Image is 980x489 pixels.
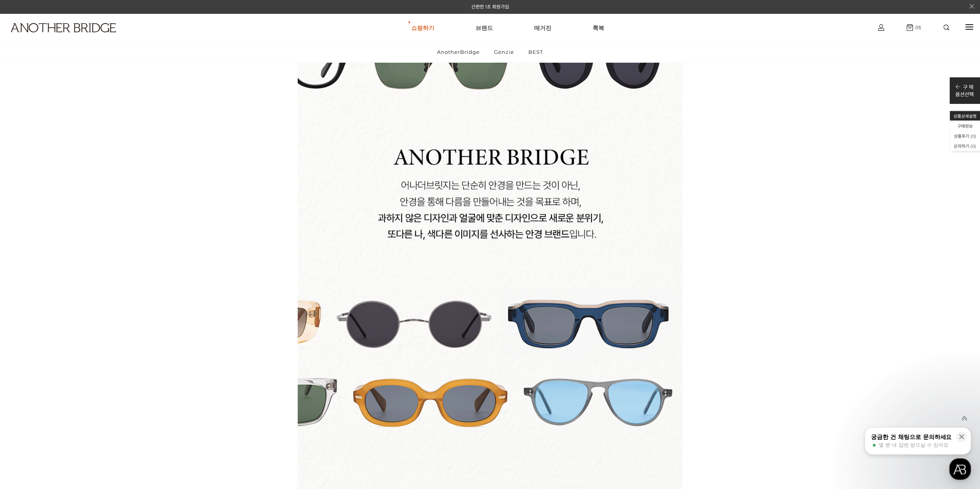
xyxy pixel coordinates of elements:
[471,4,509,10] a: 간편한 1초 회원가입
[487,42,521,62] a: Genzie
[476,14,493,42] a: 브랜드
[24,255,29,262] span: 홈
[913,25,921,30] span: (0)
[411,14,434,42] a: 쇼핑하기
[955,90,974,98] p: 옵션선택
[906,24,921,31] a: (0)
[2,244,51,263] a: 홈
[51,244,99,263] a: 대화
[906,24,913,31] img: cart
[955,83,974,90] p: 구 매
[99,244,148,263] a: 설정
[943,25,949,30] img: search
[4,23,151,51] a: logo
[534,14,551,42] a: 매거진
[11,23,116,32] img: logo
[119,255,128,262] span: 설정
[431,42,486,62] a: AnotherBridge
[593,14,604,42] a: 룩북
[972,134,975,139] span: 0
[522,42,549,62] a: BEST
[70,256,80,262] span: 대화
[878,24,884,31] img: cart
